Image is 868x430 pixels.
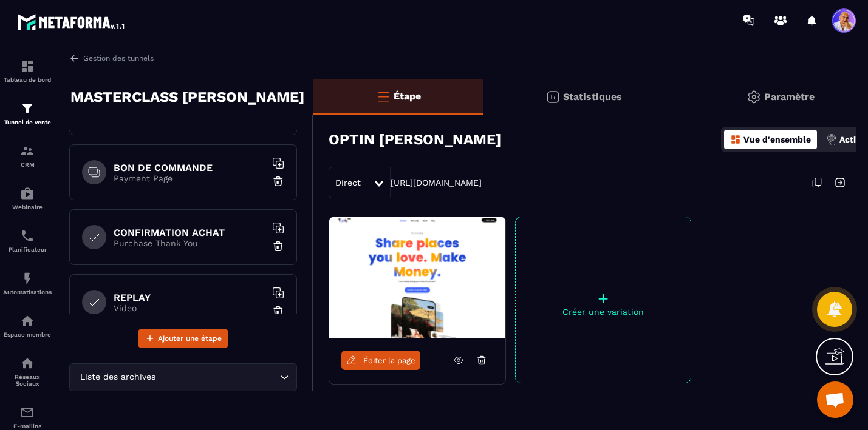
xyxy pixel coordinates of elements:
[20,144,35,158] img: formation
[20,271,35,286] img: automations
[272,175,284,187] img: trash
[114,162,265,173] h6: BON DE COMMANDE
[329,131,501,148] h3: OPTIN [PERSON_NAME]
[3,374,52,387] p: Réseaux Sociaux
[3,161,52,168] p: CRM
[3,423,52,429] p: E-mailing
[363,356,415,365] span: Éditer la page
[329,217,505,338] img: image
[3,92,52,135] a: formationformationTunnel de vente
[69,53,80,64] img: arrow
[114,227,265,238] h6: CONFIRMATION ACHAT
[730,134,741,145] img: dashboard-orange.40269519.svg
[3,289,52,295] p: Automatisations
[69,53,154,64] a: Gestion des tunnels
[3,262,52,304] a: automationsautomationsAutomatisations
[3,76,52,83] p: Tableau de bord
[20,101,35,116] img: formation
[20,405,35,420] img: email
[114,292,265,303] h6: REPLAY
[3,331,52,338] p: Espace membre
[138,329,228,348] button: Ajouter une étape
[77,371,158,384] span: Liste des archives
[545,90,560,104] img: stats.20deebd0.svg
[3,50,52,92] a: formationformationTableau de bord
[391,178,482,187] a: [URL][DOMAIN_NAME]
[563,91,622,102] p: Statistiques
[272,240,284,252] img: trash
[158,332,222,344] span: Ajouter une étape
[516,307,691,317] p: Créer une variation
[376,89,391,104] img: bars-o.4a397970.svg
[272,305,284,317] img: trash
[17,11,126,33] img: logo
[516,290,691,307] p: +
[20,314,35,328] img: automations
[69,363,297,391] div: Search for option
[20,186,35,201] img: automations
[70,85,304,109] p: MASTERCLASS [PERSON_NAME]
[20,59,35,73] img: formation
[3,347,52,396] a: social-networksocial-networkRéseaux Sociaux
[3,304,52,347] a: automationsautomationsEspace membre
[3,119,52,126] p: Tunnel de vente
[20,229,35,243] img: scheduler
[747,90,761,104] img: setting-gr.5f69749f.svg
[341,351,420,370] a: Éditer la page
[114,238,265,248] p: Purchase Thank You
[3,220,52,262] a: schedulerschedulerPlanificateur
[3,177,52,220] a: automationsautomationsWebinaire
[394,90,421,102] p: Étape
[817,381,853,418] a: Ouvrir le chat
[335,178,361,187] span: Direct
[3,204,52,210] p: Webinaire
[158,371,277,384] input: Search for option
[826,134,837,145] img: actions.d6e523a2.png
[20,356,35,371] img: social-network
[3,246,52,253] p: Planificateur
[764,91,815,102] p: Paramètre
[114,303,265,313] p: Video
[114,173,265,183] p: Payment Page
[3,135,52,177] a: formationformationCRM
[829,171,852,194] img: arrow-next.bcc2205e.svg
[743,135,811,144] p: Vue d'ensemble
